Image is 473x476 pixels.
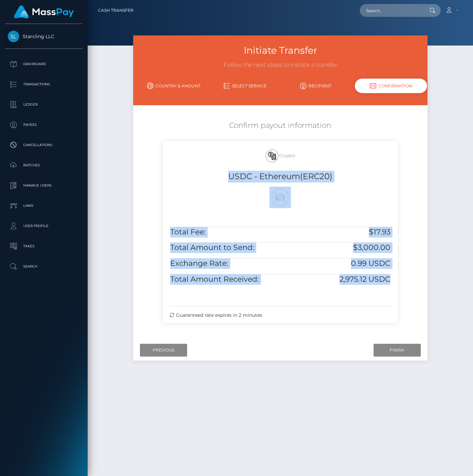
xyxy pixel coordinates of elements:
img: bitcoin.svg [268,152,276,160]
h5: Crypto [168,146,393,166]
span: Starcling LLC [5,33,83,39]
h5: 0.99 USDC [311,258,390,269]
h5: 2,975.12 USDC [311,274,390,285]
img: MassPay Logo [14,5,74,19]
a: Cancellations [5,137,83,153]
a: User Profile [5,218,83,234]
h3: Follow the next steps to initiate a transfer [138,61,422,69]
p: Cancellations [8,140,80,150]
p: Taxes [8,241,80,251]
a: Manage Users [5,177,83,194]
p: Search [8,261,80,272]
a: Search [5,258,83,275]
h5: Total Amount to Send: [170,243,306,253]
a: Ledger [5,96,83,113]
p: Transactions [8,79,80,89]
a: Cash Transfer [98,3,134,18]
img: wMhJQYtZFAryAAAAABJRU5ErkJggg== [269,187,291,208]
h4: USDC - Ethereum(ERC20) [168,171,393,183]
a: Select Service [209,80,280,92]
a: Recipient [280,80,352,92]
h3: Initiate Transfer [138,44,422,57]
p: Links [8,201,80,211]
h5: Total Amount Received: [170,274,306,285]
a: Dashboard [5,56,83,73]
p: Ledger [8,100,80,110]
h5: Exchange Rate: [170,258,306,269]
div: Guaranteed rate expires in 2 minutes [170,312,391,319]
input: Previous [140,344,187,357]
p: Payees [8,120,80,130]
img: Starcling LLC [8,31,19,42]
h5: $17.93 [311,227,390,237]
a: Country & Amount [138,80,209,92]
p: Dashboard [8,59,80,69]
input: Finish [374,344,421,357]
p: User Profile [8,221,80,231]
a: Batches [5,157,83,174]
a: Payees [5,116,83,133]
p: Manage Users [8,180,80,191]
a: Confirmation [351,80,422,92]
h5: Confirm payout information [138,120,422,131]
h5: $3,000.00 [311,243,390,253]
a: Transactions [5,76,83,93]
p: Batches [8,160,80,170]
a: Taxes [5,238,83,255]
input: Search... [360,4,423,17]
h5: Total Fee: [170,227,306,237]
div: Confirmation [355,79,427,93]
a: Links [5,197,83,214]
